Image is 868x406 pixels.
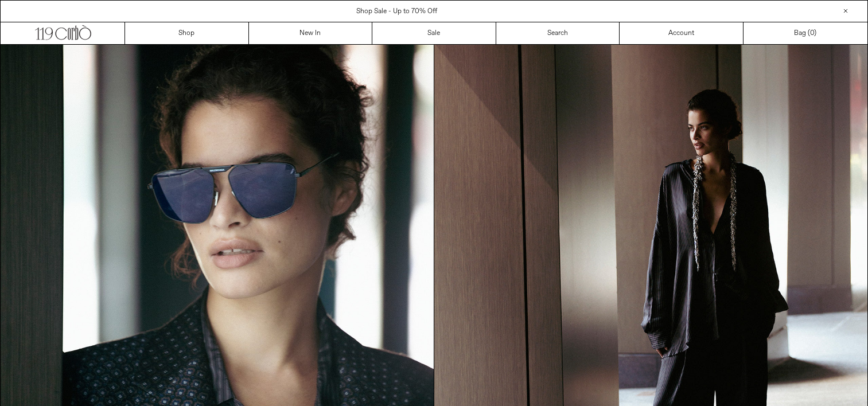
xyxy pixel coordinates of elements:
a: Bag () [744,22,867,44]
a: Shop [125,22,249,44]
span: ) [810,28,816,38]
a: New In [249,22,373,44]
a: Shop Sale - Up to 70% Off [356,7,437,16]
a: Account [620,22,744,44]
a: Search [496,22,620,44]
a: Sale [372,22,496,44]
span: 0 [810,29,814,38]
